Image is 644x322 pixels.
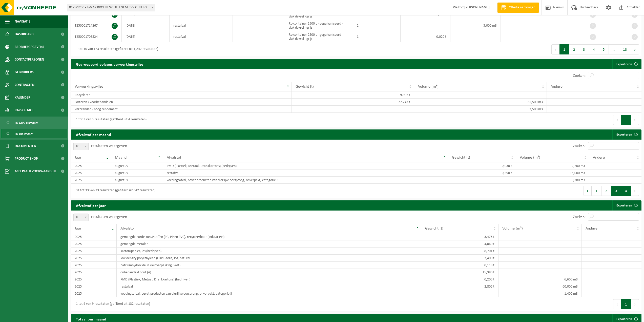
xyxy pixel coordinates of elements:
[621,115,631,125] button: 1
[452,156,470,160] span: Gewicht (t)
[508,5,536,10] span: Offerte aanvragen
[497,3,539,13] a: Offerte aanvragen
[613,299,621,309] button: Previous
[15,79,34,91] span: Contracten
[73,186,155,195] div: 31 tot 33 van 33 resultaten (gefilterd uit 642 resultaten)
[516,169,589,177] td: 15,000 m3
[115,156,127,160] span: Maand
[117,262,421,269] td: natriumhydroxide in kleinverpakking (vast)
[117,233,421,240] td: gemengde harde kunststoffen (PE, PP en PVC), recycleerbaar (industrieel)
[71,106,292,113] td: Verbranden - hoog rendement
[421,248,498,255] td: 8,701 t
[421,276,498,283] td: 0,205 t
[73,300,150,309] div: 1 tot 9 van 9 resultaten (gefilterd uit 132 resultaten)
[285,31,353,42] td: Rolcontainer 2500 L - gegalvaniseerd - vlak deksel - grijs
[117,248,421,255] td: karton/papier, los (bedrijven)
[631,299,639,309] button: Next
[75,156,81,160] span: Jaar
[631,44,639,54] button: Next
[589,44,599,54] button: 4
[609,44,619,54] span: …
[296,85,314,89] span: Gewicht (t)
[612,59,641,69] a: Exporteren
[516,162,589,169] td: 2,200 m3
[122,20,170,31] td: [DATE]
[418,85,439,89] span: Volume (m³)
[117,290,421,297] td: voedingsafval, bevat producten van dierlijke oorsprong, onverpakt, categorie 3
[71,290,117,297] td: 2025
[117,255,421,262] td: low density polyethyleen (LDPE) folie, los, naturel
[584,186,592,196] button: Previous
[450,20,501,31] td: 5,000 m3
[75,85,103,89] span: Verwerkingswijze
[559,44,569,54] button: 1
[421,255,498,262] td: 2,400 t
[170,31,233,42] td: restafval
[111,177,163,184] td: augustus
[613,115,621,125] button: Previous
[71,269,117,276] td: 2025
[599,44,609,54] button: 5
[1,118,67,127] a: In grafiekvorm
[612,129,641,140] a: Exporteren
[498,290,582,297] td: 1,400 m3
[631,186,639,196] button: Next
[292,91,414,99] td: 9,902 t
[117,269,421,276] td: onbehandeld hout (A)
[421,269,498,276] td: 15,380 t
[111,162,163,169] td: augustus
[15,66,34,79] span: Gebruikers
[464,6,490,9] strong: [PERSON_NAME]
[551,85,563,89] span: Andere
[75,226,81,231] span: Jaar
[71,59,148,69] h2: Gegroepeerd volgens verwerkingswijze
[353,31,401,42] td: 1
[579,44,589,54] button: 3
[586,226,597,231] span: Andere
[73,214,89,221] span: 10
[448,162,516,169] td: 0,030 t
[592,186,601,196] button: 1
[353,20,401,31] td: 2
[71,233,117,240] td: 2025
[421,262,498,269] td: 0,118 t
[73,143,89,150] span: 10
[414,106,547,113] td: 2,500 m3
[292,99,414,106] td: 27,243 t
[1,129,67,138] a: In lijstvorm
[120,226,135,231] span: Afvalstof
[111,169,163,177] td: augustus
[71,99,292,106] td: Sorteren / voorbehandelen
[71,255,117,262] td: 2025
[421,240,498,248] td: 4,060 t
[619,44,631,54] button: 13
[163,177,448,184] td: voedingsafval, bevat producten van dierlijke oorsprong, onverpakt, categorie 3
[601,186,611,196] button: 2
[73,45,158,54] div: 1 tot 10 van 123 resultaten (gefilterd uit 1,847 resultaten)
[15,41,44,53] span: Bedrijfsgegevens
[170,20,233,31] td: restafval
[71,200,111,210] h2: Afvalstof per jaar
[71,276,117,283] td: 2025
[15,104,34,117] span: Rapportage
[15,152,38,165] span: Product Shop
[421,283,498,290] td: 2,805 t
[74,143,88,150] span: 10
[167,156,181,160] span: Afvalstof
[401,31,450,42] td: 0,020 t
[573,144,586,148] label: Zoeken:
[73,115,147,124] div: 1 tot 3 van 3 resultaten (gefilterd uit 4 resultaten)
[67,4,155,11] span: 01-071250 - E-MAX PROFILES GULLEGEM BV - GULLEGEM
[15,28,34,41] span: Dashboard
[117,276,421,283] td: PMD (Plastiek, Metaal, Drankkartons) (bedrijven)
[15,140,36,152] span: Documenten
[91,144,127,148] label: resultaten weergeven
[593,156,605,160] span: Andere
[15,15,30,28] span: Navigatie
[15,91,30,104] span: Kalender
[448,169,516,177] td: 0,390 t
[163,169,448,177] td: restafval
[71,283,117,290] td: 2025
[71,31,122,42] td: T250001708524
[631,115,639,125] button: Next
